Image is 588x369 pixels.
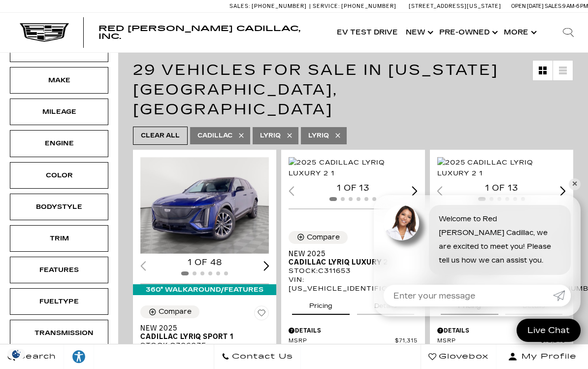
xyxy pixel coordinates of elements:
[10,225,108,252] div: TrimTrim
[309,3,399,9] a: Service: [PHONE_NUMBER]
[553,285,571,306] a: Submit
[133,284,276,295] div: 360° WalkAround/Features
[333,13,402,52] a: EV Test Drive
[496,344,588,369] button: Open user profile menu
[5,349,28,359] div: Privacy Settings
[10,99,108,125] div: MileageMileage
[10,257,108,283] div: FeaturesFeatures
[15,350,56,364] span: Search
[289,250,410,258] span: New 2025
[159,307,192,316] div: Compare
[10,288,108,315] div: FueltypeFueltype
[34,138,84,149] div: Engine
[500,13,539,52] button: More
[34,201,84,212] div: Bodystyle
[254,305,269,324] button: Save Vehicle
[260,130,281,142] span: Lyriq
[64,349,94,364] div: Explore your accessibility options
[289,157,417,179] div: 1 / 2
[357,293,414,315] button: details tab
[511,3,544,9] span: Open [DATE]
[229,350,293,364] span: Contact Us
[289,326,417,335] div: Pricing Details - New 2025 Cadillac LYRIQ Luxury 2
[436,350,489,364] span: Glovebox
[140,157,269,254] img: 2025 Cadillac LYRIQ Sport 1 1
[533,61,553,80] a: Grid View
[402,13,435,52] a: New
[437,337,541,345] span: MSRP
[34,75,84,86] div: Make
[437,157,566,179] img: 2025 Cadillac LYRIQ Luxury 2 1
[313,3,340,9] span: Service:
[34,170,84,181] div: Color
[289,231,348,244] button: Compare Vehicle
[289,267,417,275] div: Stock : C311653
[562,3,588,9] span: 9 AM-6 PM
[10,194,108,220] div: BodystyleBodystyle
[34,296,84,307] div: Fueltype
[421,344,496,369] a: Glovebox
[98,24,300,41] span: Red [PERSON_NAME] Cadillac, Inc.
[133,61,498,118] span: 29 Vehicles for Sale in [US_STATE][GEOGRAPHIC_DATA], [GEOGRAPHIC_DATA]
[214,344,301,369] a: Contact Us
[518,350,577,364] span: My Profile
[289,337,417,345] a: MSRP $71,315
[140,324,261,333] span: New 2025
[341,3,396,9] span: [PHONE_NUMBER]
[229,3,309,9] a: Sales: [PHONE_NUMBER]
[437,157,566,179] div: 1 / 2
[34,265,84,275] div: Features
[289,258,410,267] span: Cadillac LYRIQ Luxury 2
[34,328,84,338] div: Transmission
[412,186,418,196] div: Next slide
[140,333,261,341] span: Cadillac LYRIQ Sport 1
[263,261,269,270] div: Next slide
[34,106,84,117] div: Mileage
[64,344,94,369] a: Explore your accessibility options
[140,305,199,318] button: Compare Vehicle
[289,183,417,194] div: 1 of 13
[384,205,419,240] img: Agent profile photo
[545,3,562,9] span: Sales:
[140,324,269,341] a: New 2025Cadillac LYRIQ Sport 1
[437,337,566,345] a: MSRP $72,240
[141,130,180,142] span: Clear All
[197,130,232,142] span: Cadillac
[10,162,108,189] div: ColorColor
[289,157,417,179] img: 2025 Cadillac LYRIQ Luxury 2 1
[10,130,108,157] div: EngineEngine
[435,13,500,52] a: Pre-Owned
[98,25,323,40] a: Red [PERSON_NAME] Cadillac, Inc.
[395,337,418,345] span: $71,315
[429,205,571,275] div: Welcome to Red [PERSON_NAME] Cadillac, we are excited to meet you! Please tell us how we can assi...
[308,130,329,142] span: LYRIQ
[409,3,501,9] a: [STREET_ADDRESS][US_STATE]
[10,320,108,346] div: TransmissionTransmission
[307,233,340,242] div: Compare
[384,285,553,306] input: Enter your message
[20,23,69,42] img: Cadillac Dark Logo with Cadillac White Text
[140,341,269,350] div: Stock : C306035
[523,325,575,336] span: Live Chat
[229,3,250,9] span: Sales:
[140,257,269,268] div: 1 of 48
[517,319,581,342] a: Live Chat
[292,293,350,315] button: pricing tab
[437,326,566,335] div: Pricing Details - New 2025 Cadillac LYRIQ Luxury 2
[289,337,395,345] span: MSRP
[34,233,84,244] div: Trim
[289,275,417,293] div: VIN: [US_VEHICLE_IDENTIFICATION_NUMBER]
[10,67,108,94] div: MakeMake
[289,250,417,267] a: New 2025Cadillac LYRIQ Luxury 2
[140,157,269,254] div: 1 / 2
[437,183,566,194] div: 1 of 13
[252,3,307,9] span: [PHONE_NUMBER]
[560,186,566,196] div: Next slide
[549,13,588,52] div: Search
